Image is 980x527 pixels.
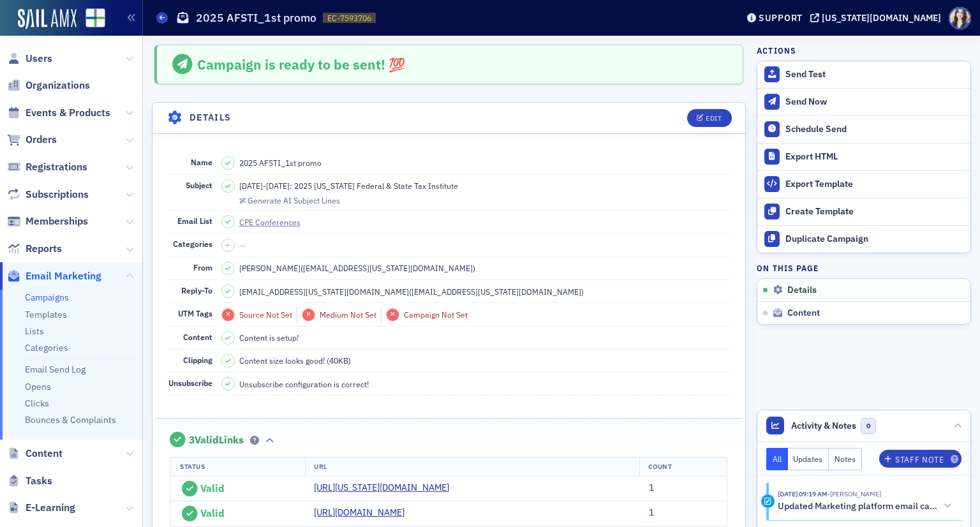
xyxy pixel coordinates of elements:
[785,151,964,163] div: Export HTML
[26,474,52,488] span: Tasks
[778,501,938,512] h5: Updated Marketing platform email campaign: 2025 AFSTI_1st promo
[196,10,316,26] h1: 2025 AFSTI_1st promo
[785,69,964,80] div: Send Test
[193,262,212,272] span: From
[183,332,212,342] span: Content
[189,111,232,124] h4: Details
[239,240,246,250] span: —
[757,45,796,56] h4: Actions
[7,188,89,202] a: Subscriptions
[788,448,829,470] button: Updates
[785,234,964,245] div: Duplicate Campaign
[26,447,63,461] span: Content
[7,474,52,488] a: Tasks
[305,457,639,476] th: URL
[26,501,75,515] span: E-Learning
[191,157,212,167] span: Name
[320,309,376,320] span: Medium Not Set
[26,214,88,228] span: Memberships
[248,197,340,204] div: Generate AI Subject Lines
[706,115,722,122] div: Edit
[7,501,75,515] a: E-Learning
[785,96,964,108] div: Send Now
[314,481,459,494] a: [URL][US_STATE][DOMAIN_NAME]
[26,106,110,120] span: Events & Products
[7,78,90,93] a: Organizations
[26,160,87,174] span: Registrations
[785,179,964,190] div: Export Template
[949,7,971,29] span: Profile
[7,269,101,283] a: Email Marketing
[640,477,727,501] td: 1
[766,448,788,470] button: All
[822,12,941,24] div: [US_STATE][DOMAIN_NAME]
[785,206,964,218] div: Create Template
[239,355,351,366] span: Content size looks good! (40KB)
[7,133,57,147] a: Orders
[239,286,584,297] span: [EMAIL_ADDRESS][US_STATE][DOMAIN_NAME] ( [EMAIL_ADDRESS][US_STATE][DOMAIN_NAME] )
[173,239,212,249] span: Categories
[7,52,52,66] a: Users
[757,225,970,253] button: Duplicate Campaign
[778,489,828,498] time: 8/18/2025 09:19 AM
[787,308,820,319] span: Content
[26,188,89,202] span: Subscriptions
[828,489,881,498] span: Sarah Lowery
[757,262,971,274] h4: On this page
[757,88,970,115] button: Send Now
[687,109,731,127] button: Edit
[879,450,961,468] button: Staff Note
[404,309,468,320] span: Campaign Not Set
[239,378,369,390] span: Unsubscribe configuration is correct!
[189,434,244,447] span: 3 Valid Links
[787,285,817,296] span: Details
[200,482,225,494] span: Valid
[25,309,67,320] a: Templates
[639,457,726,476] th: Count
[25,364,85,375] a: Email Send Log
[25,414,116,426] a: Bounces & Complaints
[25,292,69,303] a: Campaigns
[239,216,312,228] a: CPE Conferences
[239,262,475,274] span: [PERSON_NAME] ( [EMAIL_ADDRESS][US_STATE][DOMAIN_NAME] )
[7,214,88,228] a: Memberships
[181,285,212,295] span: Reply-To
[757,198,970,225] a: Create Template
[778,500,953,513] button: Updated Marketing platform email campaign: 2025 AFSTI_1st promo
[168,378,212,388] span: Unsubscribe
[785,124,964,135] div: Schedule Send
[791,419,856,433] span: Activity & Notes
[197,56,405,73] span: Campaign is ready to be sent! 💯
[314,506,414,519] a: [URL][DOMAIN_NAME]
[85,8,105,28] img: SailAMX
[178,308,212,318] span: UTM Tags
[186,180,212,190] span: Subject
[757,170,970,198] a: Export Template
[239,157,322,168] span: 2025 AFSTI_1st promo
[757,61,970,88] button: Send Test
[77,8,105,30] a: View Homepage
[26,133,57,147] span: Orders
[7,447,63,461] a: Content
[183,355,212,365] span: Clipping
[895,456,944,463] div: Staff Note
[239,180,458,191] span: [DATE]-[DATE]: 2025 [US_STATE] Federal & State Tax Institute
[200,507,225,519] span: Valid
[25,342,68,353] a: Categories
[757,143,970,170] a: Export HTML
[171,457,306,476] th: Status
[18,9,77,29] img: SailAMX
[26,78,90,93] span: Organizations
[7,242,62,256] a: Reports
[26,242,62,256] span: Reports
[640,501,727,527] td: 1
[7,160,87,174] a: Registrations
[177,216,212,226] span: Email List
[327,13,371,24] span: EC-7593706
[226,241,230,249] span: –
[861,418,877,434] span: 0
[25,381,51,392] a: Opens
[26,269,101,283] span: Email Marketing
[757,115,970,143] button: Schedule Send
